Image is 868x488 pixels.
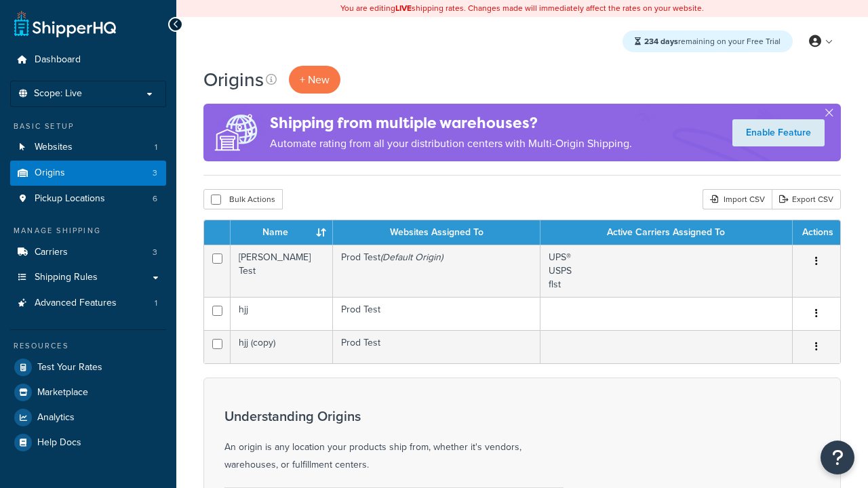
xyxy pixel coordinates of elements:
[153,167,157,179] span: 3
[35,193,105,205] span: Pickup Locations
[155,298,157,309] span: 1
[10,135,166,160] li: Websites
[793,220,840,245] th: Actions
[10,121,166,132] div: Basic Setup
[333,330,540,363] td: Prod Test
[37,437,81,449] span: Help Docs
[10,161,166,186] li: Origins
[10,380,166,405] a: Marketplace
[37,387,88,399] span: Marketplace
[203,189,283,209] button: Bulk Actions
[10,47,166,73] a: Dashboard
[203,104,270,161] img: ad-origins-multi-dfa493678c5a35abed25fd24b4b8a3fa3505936ce257c16c00bdefe2f3200be3.png
[540,245,793,297] td: UPS® USPS flst
[231,220,333,245] th: Name : activate to sort column ascending
[300,72,330,87] span: + New
[10,340,166,352] div: Resources
[732,119,825,146] a: Enable Feature
[703,189,772,209] div: Import CSV
[155,142,157,153] span: 1
[10,225,166,237] div: Manage Shipping
[540,220,793,245] th: Active Carriers Assigned To
[35,272,98,283] span: Shipping Rules
[395,2,412,14] b: LIVE
[10,430,166,455] a: Help Docs
[10,186,166,211] a: Pickup Locations 6
[37,412,75,424] span: Analytics
[35,167,65,179] span: Origins
[10,291,166,316] li: Advanced Features
[270,112,632,134] h4: Shipping from multiple warehouses?
[772,189,841,209] a: Export CSV
[34,88,82,100] span: Scope: Live
[289,66,340,94] a: + New
[231,245,333,297] td: [PERSON_NAME] Test
[35,142,73,153] span: Websites
[10,186,166,211] li: Pickup Locations
[10,265,166,290] a: Shipping Rules
[203,66,264,93] h1: Origins
[153,193,157,205] span: 6
[333,297,540,330] td: Prod Test
[10,240,166,265] a: Carriers 3
[231,297,333,330] td: hjj
[224,409,564,474] div: An origin is any location your products ship from, whether it's vendors, warehouses, or fulfillme...
[623,30,793,52] div: remaining on your Free Trial
[10,405,166,430] a: Analytics
[821,441,854,474] button: Open Resource Center
[10,135,166,160] a: Websites 1
[333,220,540,245] th: Websites Assigned To
[380,250,443,264] i: (Default Origin)
[37,362,102,373] span: Test Your Rates
[644,35,678,47] strong: 234 days
[224,409,564,424] h3: Understanding Origins
[14,10,116,37] a: ShipperHQ Home
[333,245,540,297] td: Prod Test
[35,298,117,309] span: Advanced Features
[10,240,166,265] li: Carriers
[10,355,166,380] a: Test Your Rates
[153,247,157,258] span: 3
[10,291,166,316] a: Advanced Features 1
[270,134,632,153] p: Automate rating from all your distribution centers with Multi-Origin Shipping.
[35,54,81,66] span: Dashboard
[10,161,166,186] a: Origins 3
[231,330,333,363] td: hjj (copy)
[35,247,68,258] span: Carriers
